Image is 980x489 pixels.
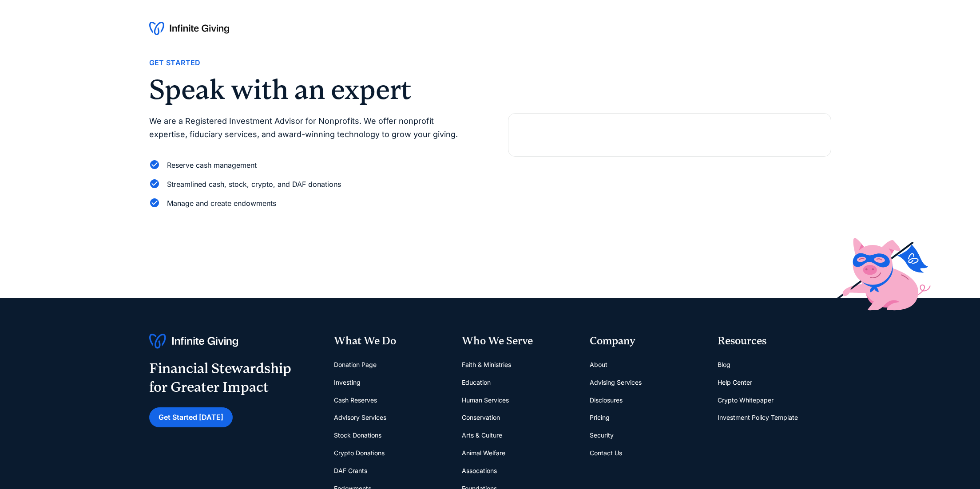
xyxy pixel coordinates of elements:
div: Reserve cash management [167,159,257,171]
a: Stock Donations [334,426,381,444]
div: Streamlined cash, stock, crypto, and DAF donations [167,178,341,190]
a: Investment Policy Template [718,409,798,426]
a: About [590,356,607,374]
a: Advisory Services [334,409,386,426]
a: Help Center [718,374,752,391]
div: What We Do [334,334,448,349]
a: Human Services [462,391,509,409]
p: We are a Registered Investment Advisor for Nonprofits. We offer nonprofit expertise, fiduciary se... [149,114,472,142]
a: Education [462,374,491,391]
a: Crypto Whitepaper [718,391,774,409]
div: Manage and create endowments [167,197,276,209]
a: Animal Welfare [462,444,505,462]
div: Financial Stewardship for Greater Impact [149,359,291,396]
a: Security [590,426,614,444]
a: Investing [334,374,361,391]
div: Get Started [149,57,201,69]
div: Company [590,334,703,349]
h2: Speak with an expert [149,76,472,103]
a: Arts & Culture [462,426,502,444]
a: Assocations [462,462,497,480]
a: Get Started [DATE] [149,407,233,427]
a: DAF Grants [334,462,367,480]
a: Disclosures [590,391,623,409]
a: Contact Us [590,444,622,462]
div: Resources [718,334,831,349]
a: Pricing [590,409,610,426]
a: Crypto Donations [334,444,385,462]
a: Conservation [462,409,500,426]
div: Who We Serve [462,334,575,349]
a: Faith & Ministries [462,356,511,374]
a: Donation Page [334,356,377,374]
a: Advising Services [590,374,642,391]
a: Cash Reserves [334,391,377,409]
a: Blog [718,356,730,374]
